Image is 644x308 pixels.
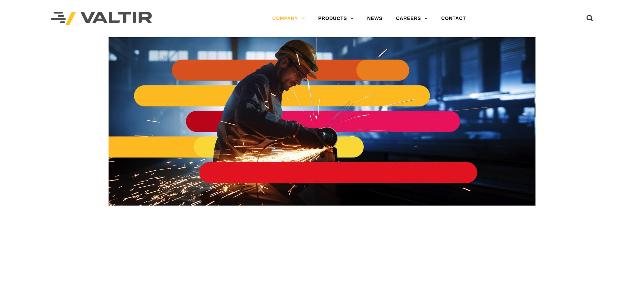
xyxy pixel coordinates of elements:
a: CAREERS [389,12,434,25]
a: PRODUCTS [311,12,360,25]
img: Valtir [51,12,152,26]
a: COMPANY [265,12,311,25]
a: CONTACT [434,12,473,25]
a: NEWS [360,12,389,25]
